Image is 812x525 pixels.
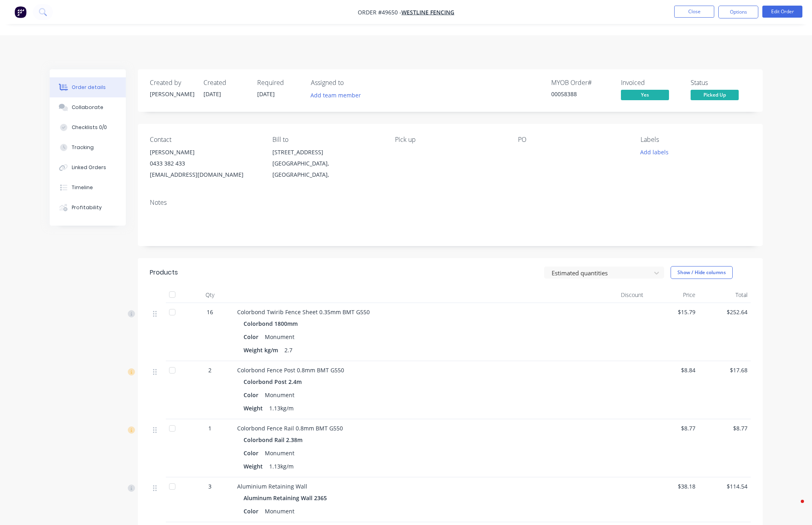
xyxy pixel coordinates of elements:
[150,199,751,206] div: Notes
[150,79,194,87] div: Created by
[150,169,260,180] div: [EMAIL_ADDRESS][DOMAIN_NAME]
[244,331,262,343] div: Color
[266,460,297,472] div: 1.13kg/m
[186,287,234,303] div: Qty
[72,184,93,191] div: Timeline
[621,79,681,87] div: Invoiced
[244,460,266,472] div: Weight
[244,402,266,414] div: Weight
[702,308,748,316] span: $252.64
[150,268,178,277] div: Products
[262,505,298,517] div: Monument
[395,136,505,143] div: Pick up
[150,147,260,158] div: [PERSON_NAME]
[262,447,298,459] div: Monument
[244,492,330,504] div: Aluminum Retaining Wall 2365
[262,331,298,343] div: Monument
[244,344,281,356] div: Weight kg/m
[311,79,391,87] div: Assigned to
[650,366,695,374] span: $8.84
[72,84,106,91] div: Order details
[72,204,102,211] div: Profitability
[204,79,248,87] div: Created
[785,498,804,517] iframe: Intercom live chat
[208,424,212,432] span: 1
[50,117,126,137] button: Checklists 0/0
[636,147,673,157] button: Add labels
[72,164,106,171] div: Linked Orders
[551,90,611,98] div: 00058388
[702,482,748,491] span: $114.54
[50,157,126,178] button: Linked Orders
[237,483,307,490] span: Aluminium Retaining Wall
[244,318,301,329] div: Colorbond 1800mm
[691,90,739,102] button: Picked Up
[150,90,194,98] div: [PERSON_NAME]
[641,136,750,143] div: Labels
[50,137,126,157] button: Tracking
[72,144,94,151] div: Tracking
[699,287,751,303] div: Total
[650,308,695,316] span: $15.79
[281,344,296,356] div: 2.7
[272,136,382,143] div: Bill to
[306,90,365,101] button: Add team member
[551,79,611,87] div: MYOB Order #
[72,104,103,111] div: Collaborate
[671,266,733,279] button: Show / Hide columns
[257,79,301,87] div: Required
[237,308,370,316] span: Colorbond Twirib Fence Sheet 0.35mm BMT G550
[150,158,260,169] div: 0433 382 433
[244,434,306,446] div: Colorbond Rail 2.38m
[237,424,343,432] span: Colorbond Fence Rail 0.8mm BMT G550
[244,447,262,459] div: Color
[237,366,344,374] span: Colorbond Fence Post 0.8mm BMT G550
[244,389,262,401] div: Color
[621,90,669,100] span: Yes
[50,198,126,218] button: Profitability
[272,158,382,180] div: [GEOGRAPHIC_DATA], [GEOGRAPHIC_DATA],
[262,389,298,401] div: Monument
[150,136,260,143] div: Contact
[702,366,748,374] span: $17.68
[208,366,212,374] span: 2
[691,90,739,100] span: Picked Up
[272,147,382,180] div: [STREET_ADDRESS][GEOGRAPHIC_DATA], [GEOGRAPHIC_DATA],
[647,287,699,303] div: Price
[244,376,305,388] div: Colorbond Post 2.4m
[50,178,126,198] button: Timeline
[204,90,221,98] span: [DATE]
[650,482,695,491] span: $38.18
[207,308,213,316] span: 16
[702,424,748,432] span: $8.77
[244,505,262,517] div: Color
[150,147,260,180] div: [PERSON_NAME]0433 382 433[EMAIL_ADDRESS][DOMAIN_NAME]
[691,79,751,87] div: Status
[257,90,275,98] span: [DATE]
[50,77,126,97] button: Order details
[272,147,382,158] div: [STREET_ADDRESS]
[518,136,628,143] div: PO
[50,97,126,117] button: Collaborate
[594,287,647,303] div: Discount
[208,482,212,491] span: 3
[266,402,297,414] div: 1.13kg/m
[311,90,365,101] button: Add team member
[650,424,695,432] span: $8.77
[72,124,107,131] div: Checklists 0/0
